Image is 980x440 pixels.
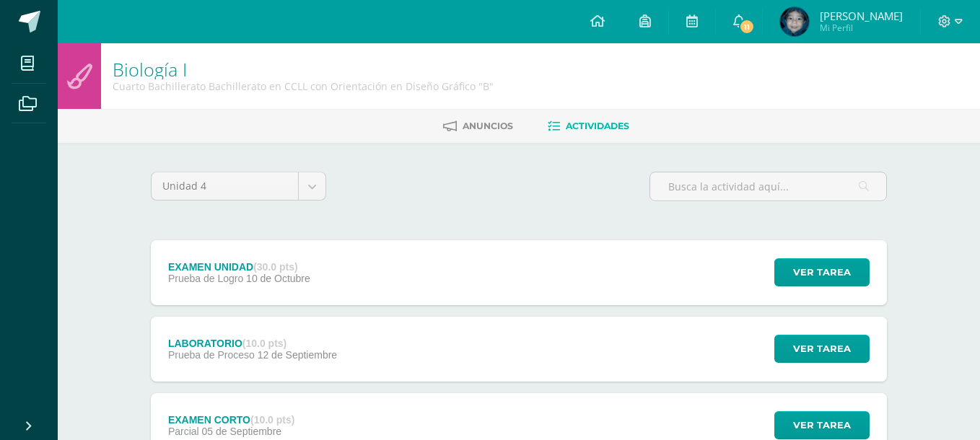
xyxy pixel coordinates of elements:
[774,411,870,439] button: Ver tarea
[820,9,903,23] span: [PERSON_NAME]
[566,120,629,131] span: Actividades
[202,426,282,437] span: 05 de Septiembre
[739,19,755,35] span: 11
[168,349,255,361] span: Prueba de Proceso
[774,258,870,286] button: Ver tarea
[168,426,199,437] span: Parcial
[168,273,243,284] span: Prueba de Logro
[152,172,325,200] a: Unidad 4
[650,172,886,201] input: Busca la actividad aquí...
[548,115,629,138] a: Actividades
[250,414,294,426] strong: (10.0 pts)
[168,261,310,273] div: EXAMEN UNIDAD
[162,172,287,200] span: Unidad 4
[242,338,286,349] strong: (10.0 pts)
[113,79,494,93] div: Cuarto Bachillerato Bachillerato en CCLL con Orientación en Diseño Gráfico 'B'
[258,349,338,361] span: 12 de Septiembre
[168,414,295,426] div: EXAMEN CORTO
[774,335,870,363] button: Ver tarea
[793,259,851,286] span: Ver tarea
[443,115,513,138] a: Anuncios
[168,338,337,349] div: LABORATORIO
[820,22,903,34] span: Mi Perfil
[793,412,851,439] span: Ver tarea
[113,57,187,82] a: Biología I
[793,335,851,362] span: Ver tarea
[253,261,297,273] strong: (30.0 pts)
[113,59,494,79] h1: Biología I
[246,273,310,284] span: 10 de Octubre
[463,120,513,131] span: Anuncios
[780,7,809,36] img: 2859e898e4675f56e49fdff0bde542a9.png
